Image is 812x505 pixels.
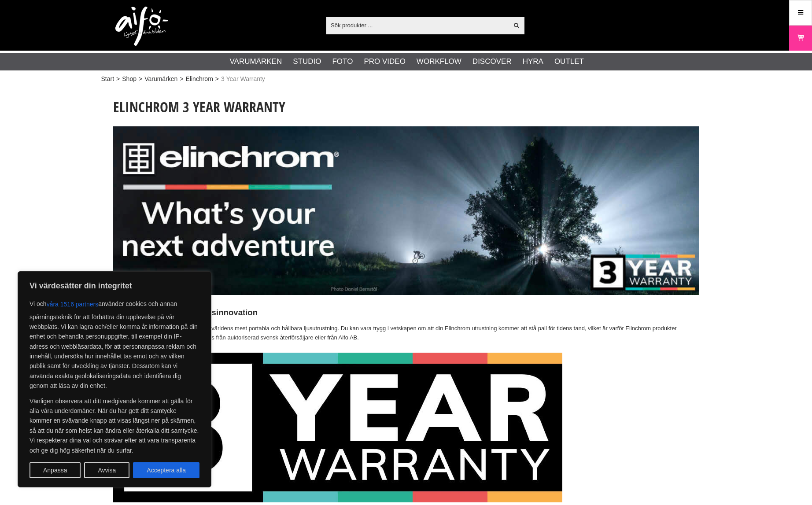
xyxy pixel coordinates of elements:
a: Hyra [523,56,543,67]
a: Outlet [554,56,584,67]
a: Studio [293,56,321,67]
a: Pro Video [364,56,405,67]
button: Avvisa [84,462,129,478]
a: Shop [122,74,137,84]
p: Vänligen observera att ditt medgivande kommer att gälla för alla våra underdomäner. När du har ge... [30,396,199,455]
input: Sök produkter ... [326,18,508,32]
div: Vi värdesätter din integritet [18,271,211,487]
h1: Elinchrom 3 Year Warranty [113,97,699,117]
h3: Över ett halvt sekel av ljusinnovation [113,307,699,318]
span: > [180,74,183,84]
span: > [215,74,219,84]
p: Vi värdesätter din integritet [30,280,199,291]
span: > [116,74,120,84]
a: Varumärken [144,74,177,84]
button: våra 1516 partners [47,296,99,312]
button: Acceptera alla [133,462,199,478]
img: logo.png [115,7,168,46]
p: Sedan 1962 har Elinchrom producerat världens mest portabla och hållbara ljusutrustning. Du kan va... [113,324,699,343]
a: Start [101,74,114,84]
a: Foto [332,56,353,67]
a: Workflow [417,56,461,67]
img: Elinchrom 3-Year Warranty - By Aifo [113,353,562,502]
img: What´s Your Next Adventure - Photo Daniel Bernstål [113,126,699,295]
a: Varumärken [230,56,282,67]
p: Vi och använder cookies och annan spårningsteknik för att förbättra din upplevelse på vår webbpla... [30,296,199,391]
button: Anpassa [30,462,81,478]
a: Discover [472,56,512,67]
span: 3 Year Warranty [221,74,265,84]
span: > [139,74,142,84]
a: Elinchrom [186,74,213,84]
